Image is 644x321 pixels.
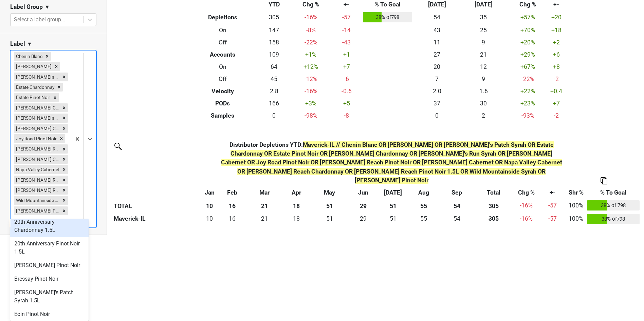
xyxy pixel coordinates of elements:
[460,85,507,97] td: 1.6
[14,176,60,184] div: [PERSON_NAME] Reach Chardonnay
[60,73,68,81] div: Remove Eddie's Patch Syrah
[567,199,586,212] td: 100%
[313,214,346,223] div: 51
[442,214,472,223] div: 54
[10,237,89,259] div: 20th Anniversary Pinot Noir 1.5L
[290,97,332,109] td: +3 %
[258,36,290,48] td: 158
[27,40,32,48] span: ▼
[55,83,63,92] div: Remove Estate Chardonnay
[187,97,258,109] th: PODs
[460,109,507,122] td: 2
[187,85,258,97] th: Velocity
[460,11,507,24] td: 35
[312,212,347,226] td: 51.334
[460,48,507,61] td: 21
[187,109,258,122] th: Samples
[290,109,332,122] td: -98 %
[381,214,405,223] div: 51
[187,48,258,61] th: Accounts
[413,73,460,85] td: 7
[440,212,473,226] td: 54.001
[539,186,566,199] th: +-: activate to sort column ascending
[290,48,332,61] td: +1 %
[14,73,60,81] div: [PERSON_NAME]'s Patch Syrah
[281,186,312,199] th: Apr: activate to sort column ascending
[60,186,68,195] div: Remove Wester Reach Pinot Noir 1.5L
[187,36,258,48] th: Off
[408,214,439,223] div: 55
[413,11,460,24] td: 54
[10,3,43,11] h3: Label Group
[413,36,460,48] td: 11
[407,212,441,226] td: 55.165
[549,36,564,48] td: +2
[413,85,460,97] td: 2.0
[567,186,586,199] th: Shr %: activate to sort column ascending
[460,97,507,109] td: 30
[258,48,290,61] td: 109
[217,139,567,187] th: Distributor Depletions YTD :
[473,199,514,212] th: 305
[14,144,60,153] div: [PERSON_NAME] Reach Pinot Noir
[407,186,441,199] th: Aug: activate to sort column ascending
[10,215,89,237] div: 20th Anniversary Chardonnay 1.5L
[413,24,460,36] td: 43
[440,186,473,199] th: Sep: activate to sort column ascending
[221,141,562,184] span: Maverick-IL // Chenin Blanc OR [PERSON_NAME] OR [PERSON_NAME]'s Patch Syrah OR Estate Chardonnay ...
[60,165,68,174] div: Remove Napa Valley Cabernet
[281,212,312,226] td: 17.5
[507,97,549,109] td: +23 %
[332,97,362,109] td: +5
[413,48,460,61] td: 27
[440,199,473,212] th: 54
[44,3,50,11] span: ▼
[14,186,60,195] div: [PERSON_NAME] Reach Pinot Noir 1.5L
[379,212,406,226] td: 50.667
[14,114,60,122] div: [PERSON_NAME]'s Run Syrah
[507,48,549,61] td: +29 %
[217,186,248,199] th: Feb: activate to sort column ascending
[60,103,68,112] div: Remove Isobel Heintz Chardonnay
[507,36,549,48] td: +20 %
[10,307,89,321] div: Eoin Pinot Noir
[413,97,460,109] td: 37
[507,85,549,97] td: +22 %
[10,259,89,272] div: [PERSON_NAME] Pinot Noir
[258,61,290,73] td: 64
[349,214,378,223] div: 29
[283,214,310,223] div: 18
[475,214,512,223] div: 305
[60,196,68,205] div: Remove Wild Mountainside Syrah
[601,177,607,184] img: Copy to clipboard
[258,11,290,24] td: 305
[58,134,65,143] div: Remove Joy Road Pinot Noir
[217,199,248,212] th: 16
[203,199,217,212] th: 10
[60,206,68,215] div: Remove Finn Pinot Noir
[549,73,564,85] td: -2
[10,272,89,286] div: Bressay Pinot Noir
[290,61,332,73] td: +12 %
[258,73,290,85] td: 45
[312,199,347,212] th: 51
[187,24,258,36] th: On
[332,11,362,24] td: -57
[549,97,564,109] td: +7
[112,140,123,151] img: filter
[290,11,332,24] td: -16 %
[332,24,362,36] td: -14
[514,212,539,226] td: -16 %
[60,114,68,122] div: Remove Jack Robert's Run Syrah
[60,176,68,184] div: Remove Wester Reach Chardonnay
[60,155,68,164] div: Remove Montecillo Cabernet
[187,61,258,73] th: On
[460,61,507,73] td: 12
[248,186,281,199] th: Mar: activate to sort column ascending
[187,73,258,85] th: Off
[540,214,565,223] div: -57
[250,214,280,223] div: 21
[549,85,564,97] td: +0.4
[248,199,281,212] th: 21
[549,109,564,122] td: -2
